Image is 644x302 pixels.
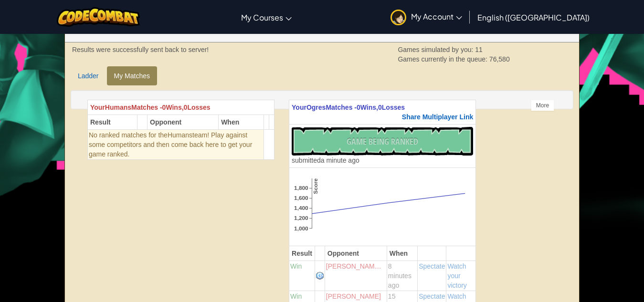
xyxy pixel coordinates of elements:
span: Games currently in the queue: [398,55,489,63]
span: English ([GEOGRAPHIC_DATA]) [477,12,590,22]
span: submitted [292,156,321,164]
span: Matches - [131,104,162,111]
a: My Account [386,2,467,32]
strong: Results were successfully sent back to server! [72,46,209,53]
td: Humans [87,130,264,160]
span: 76,580 [489,55,510,63]
a: Ladder [71,66,106,85]
text: Score [313,178,319,194]
th: Ogres 0 0 [289,100,476,125]
a: Spectate [419,292,445,300]
span: My Account [411,11,462,21]
span: team! Play against some competitors and then come back here to get your game ranked. [89,131,252,158]
td: 8 minutes ago [387,260,417,291]
a: My Matches [107,66,157,85]
th: Result [87,115,137,130]
span: No ranked matches for the [89,131,168,139]
div: a minute ago [292,156,359,165]
span: Games simulated by you: [398,46,475,53]
span: Win [290,292,302,300]
text: 1,600 [294,195,308,201]
th: Humans 0 0 [87,100,274,115]
span: Matches - [326,104,357,111]
span: My Courses [241,12,283,22]
th: Opponent [148,115,219,130]
img: CodeCombat logo [57,7,140,27]
text: 1,800 [294,185,308,191]
span: Losses [187,104,210,111]
span: Your [90,104,105,111]
span: Wins, [360,104,378,111]
a: Spectate [419,262,445,270]
span: 11 [475,46,483,53]
a: Watch your victory [447,262,466,289]
td: [PERSON_NAME] ... [325,260,387,291]
th: When [219,115,264,130]
span: Wins, [166,104,183,111]
text: 1,200 [294,215,308,221]
th: Opponent [325,246,387,260]
span: Your [292,104,306,111]
div: More [531,100,554,111]
img: avatar [391,10,406,25]
span: Win [290,262,302,270]
span: Losses [382,104,405,111]
a: English ([GEOGRAPHIC_DATA]) [473,4,594,30]
span: Share Multiplayer Link [402,113,473,121]
text: 1,000 [294,225,308,232]
th: Result [289,246,315,260]
th: When [387,246,417,260]
a: My Courses [236,4,296,30]
text: 1,400 [294,205,308,211]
